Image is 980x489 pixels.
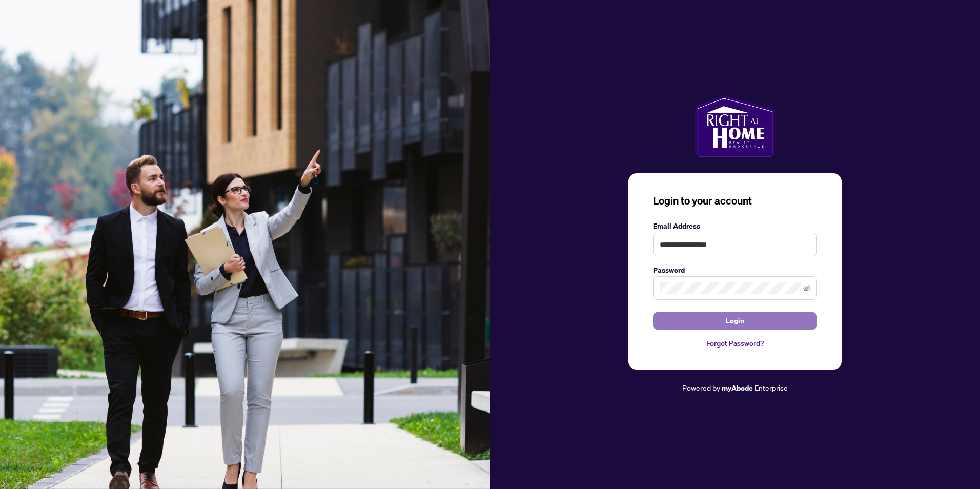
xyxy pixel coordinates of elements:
[653,264,817,276] label: Password
[803,284,810,292] span: eye-invisible
[653,194,817,208] h3: Login to your account
[653,220,817,232] label: Email Address
[653,312,817,330] button: Login
[722,382,753,394] a: myAbode
[726,313,744,329] span: Login
[653,338,817,349] a: Forgot Password?
[682,383,720,392] span: Powered by
[695,95,774,157] img: ma-logo
[754,383,788,392] span: Enterprise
